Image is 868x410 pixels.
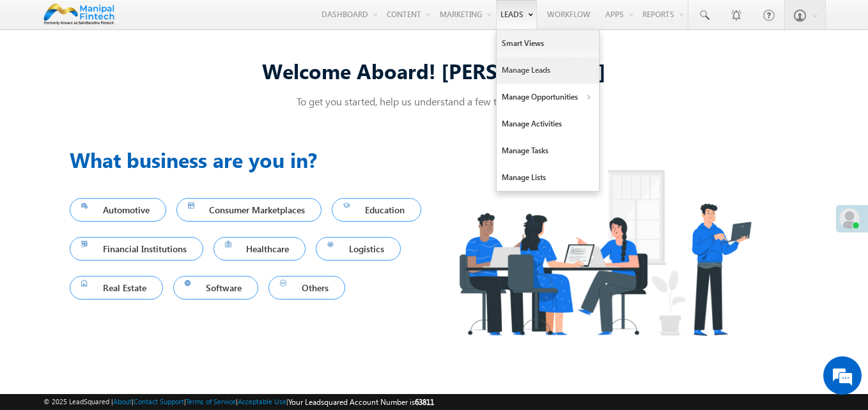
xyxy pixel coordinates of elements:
[186,397,236,406] a: Terms of Service
[113,397,132,406] a: About
[81,201,155,218] span: Automotive
[238,397,286,406] a: Acceptable Use
[134,397,184,406] a: Contact Support
[497,57,599,84] a: Manage Leads
[415,397,434,407] span: 63811
[497,30,599,57] a: Smart Views
[225,240,295,257] span: Healthcare
[185,279,247,296] span: Software
[81,279,151,296] span: Real Estate
[43,3,114,26] img: Custom Logo
[343,201,410,218] span: Education
[497,137,599,164] a: Manage Tasks
[188,201,311,218] span: Consumer Marketplaces
[497,164,599,191] a: Manage Lists
[434,144,775,361] img: Industry.png
[497,110,599,137] a: Manage Activities
[43,396,434,408] span: © 2025 LeadSquared | | | | |
[288,397,434,407] span: Your Leadsquared Account Number is
[81,240,192,257] span: Financial Institutions
[70,95,798,108] p: To get you started, help us understand a few things about you!
[497,84,599,110] a: Manage Opportunities
[70,57,798,84] div: Welcome Aboard! [PERSON_NAME]
[280,279,334,296] span: Others
[70,144,434,175] h3: What business are you in?
[327,240,389,257] span: Logistics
